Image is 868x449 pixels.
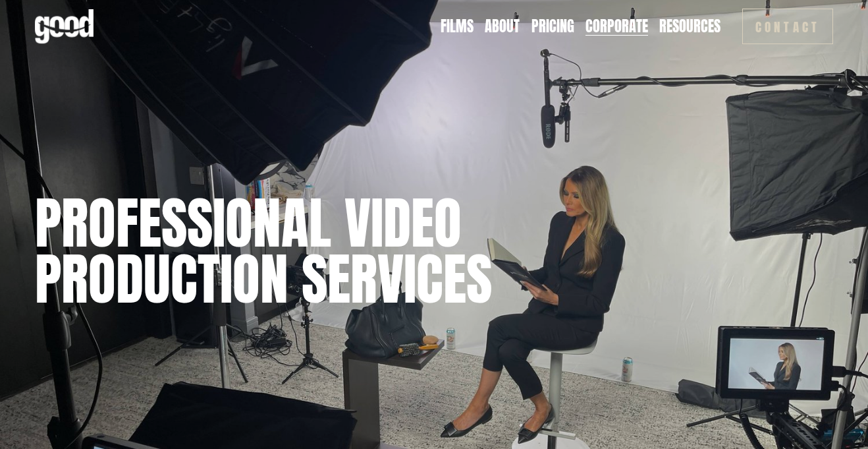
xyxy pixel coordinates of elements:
[742,9,834,44] a: Contact
[441,16,474,37] a: Films
[35,9,94,44] img: Good Feeling Films
[659,16,720,37] a: folder dropdown
[485,16,520,37] a: About
[35,195,565,307] h1: Professional Video Production Services
[531,16,574,37] a: Pricing
[659,18,720,36] span: Resources
[585,16,648,37] a: Corporate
